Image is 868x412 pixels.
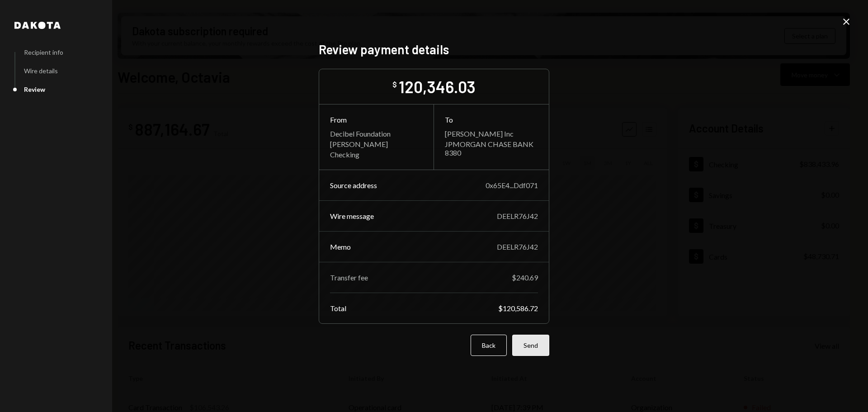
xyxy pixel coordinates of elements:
[24,67,58,75] div: Wire details
[445,115,538,124] div: To
[330,129,423,138] div: Decibel Foundation
[330,181,377,189] div: Source address
[392,80,397,89] div: $
[330,212,374,220] div: Wire message
[497,212,538,220] div: DEELR76J42
[486,181,538,189] div: 0x65E4...Ddf071
[24,48,63,56] div: Recipient info
[330,273,368,282] div: Transfer fee
[498,304,538,313] div: $120,586.72
[512,273,538,282] div: $240.69
[497,242,538,251] div: DEELR76J42
[399,76,476,97] div: 120,346.03
[330,242,351,251] div: Memo
[330,304,346,313] div: Total
[471,335,507,356] button: Back
[24,85,45,93] div: Review
[319,41,549,58] h2: Review payment details
[330,115,423,124] div: From
[330,150,423,159] div: Checking
[445,129,538,138] div: [PERSON_NAME] Inc
[330,140,423,148] div: [PERSON_NAME]
[512,335,549,356] button: Send
[445,140,538,157] div: JPMORGAN CHASE BANK 8380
